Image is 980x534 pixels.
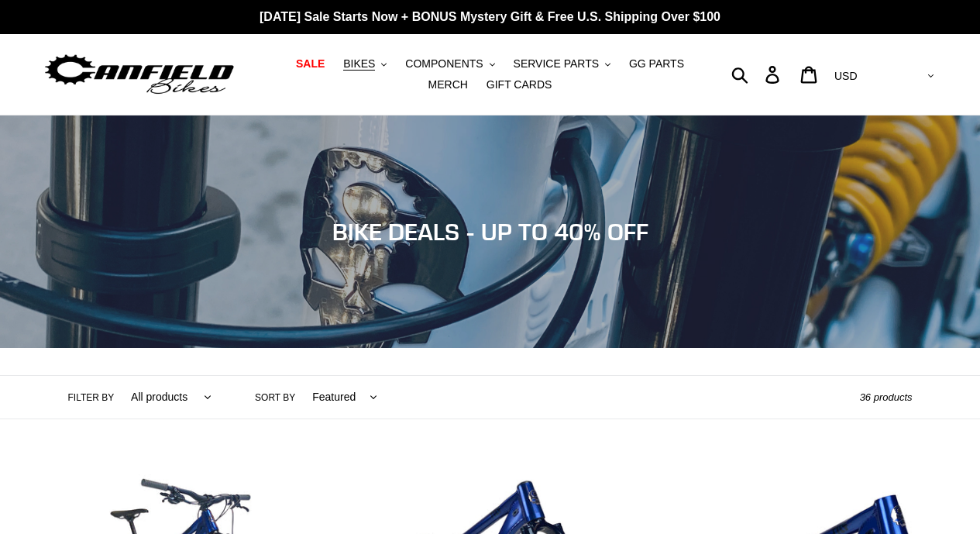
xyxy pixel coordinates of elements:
span: COMPONENTS [405,57,483,71]
span: GG PARTS [629,57,684,71]
button: BIKES [335,53,394,74]
span: SERVICE PARTS [514,57,599,71]
span: BIKES [343,57,375,71]
label: Filter by [68,391,115,405]
button: COMPONENTS [397,53,502,74]
span: BIKE DEALS - UP TO 40% OFF [332,218,648,246]
a: GIFT CARDS [479,74,560,95]
span: 36 products [860,391,913,403]
a: MERCH [421,74,476,95]
span: GIFT CARDS [487,78,552,91]
a: GG PARTS [621,53,692,74]
span: MERCH [428,78,468,91]
span: SALE [296,57,325,71]
button: SERVICE PARTS [506,53,618,74]
img: Canfield Bikes [43,50,236,99]
a: SALE [288,53,332,74]
label: Sort by [255,391,295,405]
